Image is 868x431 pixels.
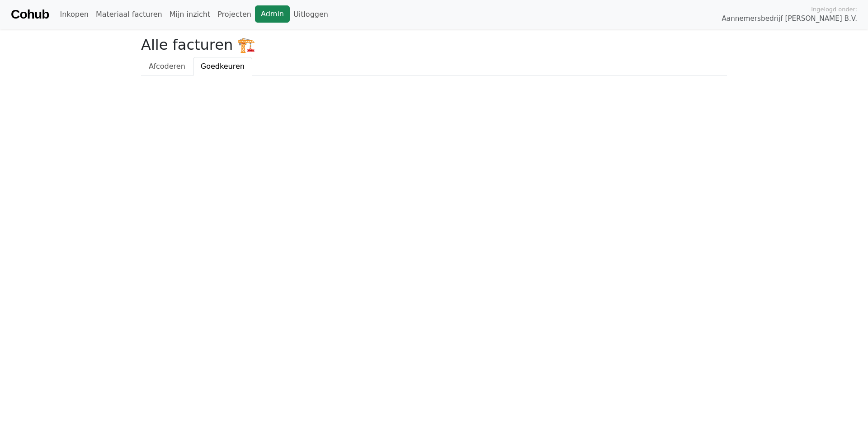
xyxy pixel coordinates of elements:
[722,14,857,24] span: Aannemersbedrijf [PERSON_NAME] B.V.
[149,62,185,71] span: Afcoderen
[92,5,166,24] a: Materiaal facturen
[193,57,252,76] a: Goedkeuren
[290,5,332,24] a: Uitloggen
[811,5,857,14] span: Ingelogd onder:
[141,36,727,53] h2: Alle facturen 🏗️
[56,5,92,24] a: Inkopen
[201,62,245,71] span: Goedkeuren
[255,5,290,23] a: Admin
[11,4,49,25] a: Cohub
[141,57,193,76] a: Afcoderen
[166,5,214,24] a: Mijn inzicht
[214,5,255,24] a: Projecten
